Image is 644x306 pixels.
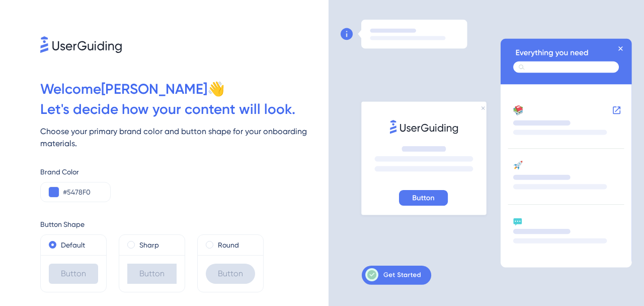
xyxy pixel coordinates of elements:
[49,264,98,284] div: Button
[40,79,329,99] div: Welcome [PERSON_NAME] 👋
[40,218,329,230] div: Button Shape
[127,264,177,284] div: Button
[40,166,329,178] div: Brand Color
[218,239,239,251] label: Round
[61,239,85,251] label: Default
[206,264,255,284] div: Button
[139,239,159,251] label: Sharp
[40,126,329,150] div: Choose your primary brand color and button shape for your onboarding materials.
[40,99,329,119] div: Let ' s decide how your content will look.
